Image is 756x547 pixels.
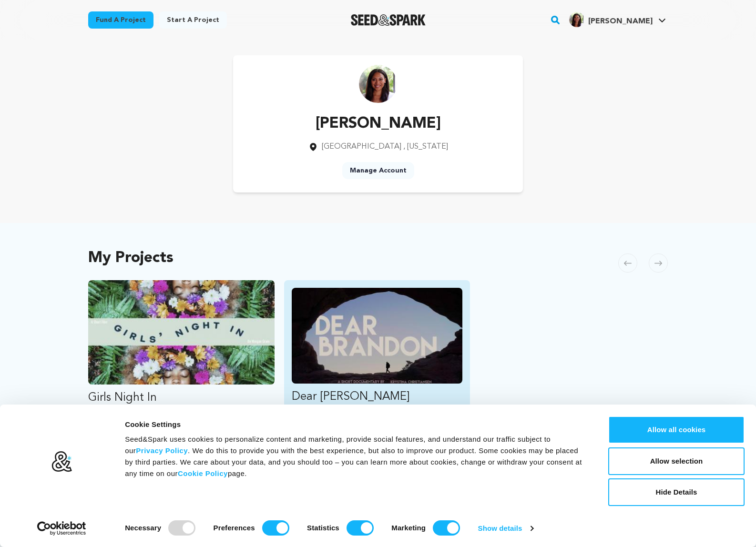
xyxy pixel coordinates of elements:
[608,416,745,444] button: Allow all cookies
[588,18,653,25] span: [PERSON_NAME]
[608,478,745,506] button: Hide Details
[569,12,584,27] img: 21a7adefa809eead.jpg
[214,524,255,532] strong: Preferences
[125,419,587,430] div: Cookie Settings
[136,446,188,455] a: Privacy Policy
[359,65,397,103] img: https://seedandspark-static.s3.us-east-2.amazonaws.com/images/User/000/837/968/medium/21a7adefa80...
[125,524,161,532] strong: Necessary
[124,517,125,517] legend: Consent Selection
[308,112,448,135] p: [PERSON_NAME]
[307,524,339,532] strong: Statistics
[391,524,426,532] strong: Marketing
[322,143,401,151] span: [GEOGRAPHIC_DATA]
[292,288,463,475] a: Fund Dear Brandon
[88,11,153,29] a: Fund a project
[88,280,275,476] a: Fund Girls Night In
[478,521,533,536] a: Show details
[178,469,228,477] a: Cookie Policy
[342,162,414,179] a: Manage Account
[88,252,174,265] h2: My Projects
[292,389,463,405] p: Dear [PERSON_NAME]
[567,10,668,27] a: Krystina C.'s Profile
[20,521,103,536] a: Usercentrics Cookiebot - opens in a new window
[351,14,426,26] img: Seed&Spark Logo Dark Mode
[608,447,745,475] button: Allow selection
[125,434,587,479] div: Seed&Spark uses cookies to personalize content and marketing, provide social features, and unders...
[403,143,448,151] span: , [US_STATE]
[159,11,227,29] a: Start a project
[567,10,668,30] span: Krystina C.'s Profile
[51,451,72,473] img: logo
[88,390,275,405] p: Girls Night In
[569,12,653,27] div: Krystina C.'s Profile
[351,14,426,26] a: Seed&Spark Homepage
